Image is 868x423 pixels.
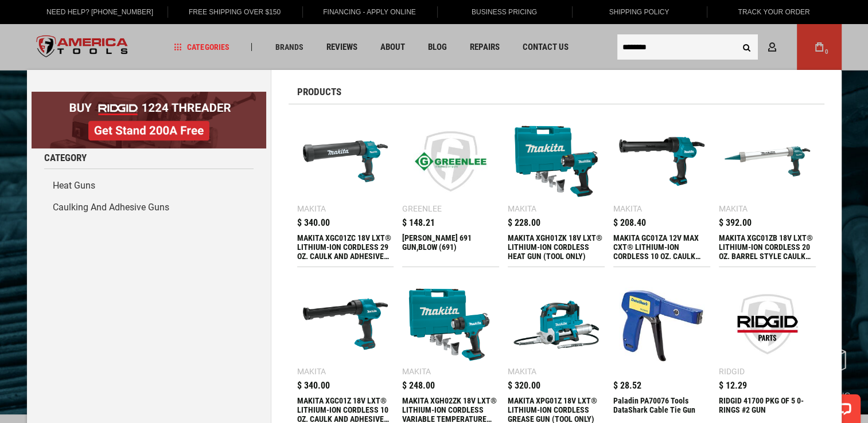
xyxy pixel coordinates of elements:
[297,87,341,97] span: Products
[408,281,493,367] img: MAKITA XGH02ZK 18V LXT® LITHIUM-ION CORDLESS VARIABLE TEMPERATURE HEAT GUN (TOOL ONLY)
[619,119,704,204] img: MAKITA GC01ZA 12V MAX CXT® LITHIUM-ION CORDLESS 10 OZ. CAULK AND ADHESIVE GUN (TOOL ONLY)
[725,119,810,204] img: MAKITA XGC01ZB 18V LXT® LITHIUM-ION CORDLESS 20 OZ. BARREL STYLE CAULK AND ADHESIVE GUN (TOOL ONLY)
[44,175,254,197] a: Heat Guns
[297,381,330,390] span: $ 340.00
[169,40,234,55] a: Categories
[402,381,435,390] span: $ 248.00
[613,113,710,267] a: MAKITA GC01ZA 12V MAX CXT® LITHIUM-ION CORDLESS 10 OZ. CAULK AND ADHESIVE GUN (TOOL ONLY) Makita ...
[402,205,442,213] div: Greenlee
[402,113,499,267] a: Greenlee 691 GUN,BLOW (691) Greenlee $ 148.21 [PERSON_NAME] 691 GUN,BLOW (691)
[508,233,605,261] div: MAKITA XGH01ZK 18V LXT® LITHIUM-ION CORDLESS HEAT GUN (TOOL ONLY)
[725,281,810,367] img: RIDGID 41700 PKG OF 5 0-RINGS #2 GUN
[303,119,388,204] img: MAKITA XGC01ZC 18V LXT® LITHIUM-ION CORDLESS 29 OZ. CAULK AND ADHESIVE GUN (TOOL ONLY)
[719,233,816,261] div: MAKITA XGC01ZB 18V LXT® LITHIUM-ION CORDLESS 20 OZ. BARREL STYLE CAULK AND ADHESIVE GUN (TOOL ONLY)
[613,381,641,390] span: $ 28.52
[270,40,308,55] a: Brands
[508,113,605,267] a: MAKITA XGH01ZK 18V LXT® LITHIUM-ION CORDLESS HEAT GUN (TOOL ONLY) Makita $ 228.00 MAKITA XGH01ZK ...
[297,233,394,261] div: MAKITA XGC01ZC 18V LXT® LITHIUM-ION CORDLESS 29 OZ. CAULK AND ADHESIVE GUN (TOOL ONLY)
[174,43,229,51] span: Categories
[297,113,394,267] a: MAKITA XGC01ZC 18V LXT® LITHIUM-ION CORDLESS 29 OZ. CAULK AND ADHESIVE GUN (TOOL ONLY) Makita $ 3...
[719,205,748,213] div: Makita
[402,233,499,261] div: Greenlee 691 GUN,BLOW (691)
[297,205,326,213] div: Makita
[508,205,536,213] div: Makita
[513,281,599,367] img: MAKITA XPG01Z 18V LXT® LITHIUM-ION CORDLESS GREASE GUN (TOOL ONLY)
[613,218,646,228] span: $ 208.40
[719,113,816,267] a: MAKITA XGC01ZB 18V LXT® LITHIUM-ION CORDLESS 20 OZ. BARREL STYLE CAULK AND ADHESIVE GUN (TOOL ONL...
[44,153,87,163] span: Category
[513,119,599,204] img: MAKITA XGH01ZK 18V LXT® LITHIUM-ION CORDLESS HEAT GUN (TOOL ONLY)
[508,381,540,390] span: $ 320.00
[736,36,758,58] button: Search
[44,197,254,218] a: Caulking And Adhesive Guns
[297,367,326,375] div: Makita
[508,367,536,375] div: Makita
[32,92,266,100] a: BOGO: Buy RIDGID® 1224 Threader, Get Stand 200A Free!
[16,17,130,26] p: We're away right now. Please check back later!
[719,367,745,375] div: Ridgid
[619,281,704,367] img: Paladin PA70076 Tools DataShark Cable Tie Gun
[297,218,330,228] span: $ 340.00
[508,218,540,228] span: $ 228.00
[402,367,431,375] div: Makita
[613,233,710,261] div: MAKITA GC01ZA 12V MAX CXT® LITHIUM-ION CORDLESS 10 OZ. CAULK AND ADHESIVE GUN (TOOL ONLY)
[402,218,435,228] span: $ 148.21
[719,218,752,228] span: $ 392.00
[303,281,388,367] img: MAKITA XGC01Z 18V LXT® LITHIUM-ION CORDLESS 10 OZ. CAULK AND ADHESIVE GUN (TOOL ONLY)
[408,119,493,204] img: Greenlee 691 GUN,BLOW (691)
[32,92,266,148] img: BOGO: Buy RIDGID® 1224 Threader, Get Stand 200A Free!
[719,381,747,390] span: $ 12.29
[613,205,642,213] div: Makita
[275,43,303,51] span: Brands
[132,15,146,29] button: Open LiveChat chat widget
